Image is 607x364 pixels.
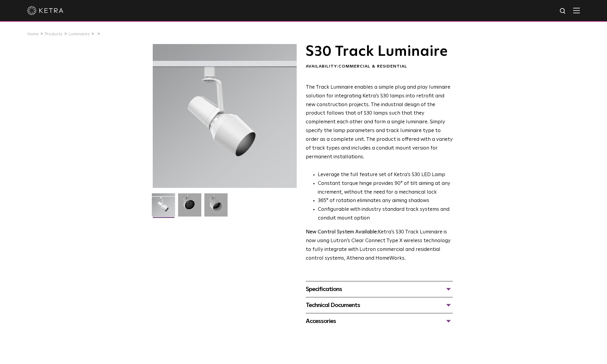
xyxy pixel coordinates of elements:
h1: S30 Track Luminaire [306,44,453,59]
span: The Track Luminaire enables a simple plug and play luminaire solution for integrating Ketra’s S30... [306,85,453,160]
img: Hamburger%20Nav.svg [573,8,580,13]
div: Specifications [306,284,453,294]
div: Accessories [306,316,453,326]
a: Luminaires [69,32,90,36]
li: 365° of rotation eliminates any aiming shadows [318,197,453,205]
img: S30-Track-Luminaire-2021-Web-Square [152,193,175,221]
img: ketra-logo-2019-white [27,6,63,15]
li: Configurable with industry standard track systems and conduit mount option [318,205,453,223]
strong: New Control System Available: [306,229,378,235]
p: Ketra’s S30 Track Luminaire is now using Lutron’s Clear Connect Type X wireless technology to ful... [306,228,453,263]
a: Products [45,32,62,36]
div: Availability: [306,64,453,70]
li: Constant torque hinge provides 90° of tilt aiming at any increment, without the need for a mechan... [318,179,453,197]
img: 9e3d97bd0cf938513d6e [204,193,228,221]
img: 3b1b0dc7630e9da69e6b [178,193,201,221]
div: Technical Documents [306,300,453,310]
span: Commercial & Residential [338,64,407,68]
li: Leverage the full feature set of Ketra’s S30 LED Lamp [318,171,453,179]
a: Home [27,32,39,36]
img: search icon [559,8,567,15]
